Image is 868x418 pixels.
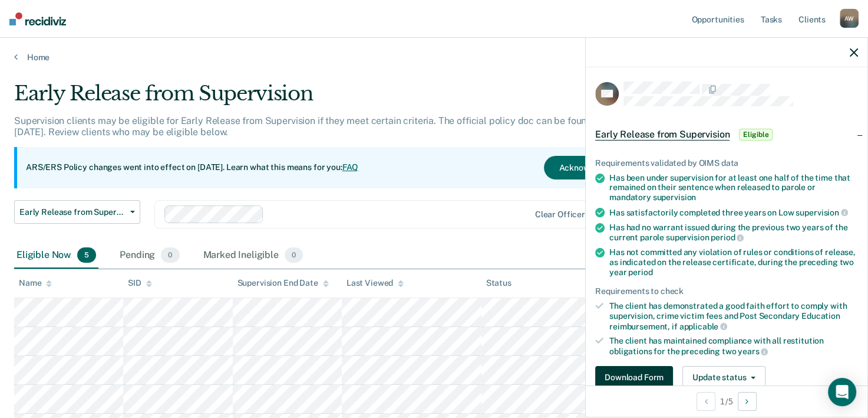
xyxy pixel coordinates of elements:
span: supervision [796,208,847,217]
div: Pending [117,243,181,269]
div: Has been under supervision for at least one half of the time that remained on their sentence when... [609,173,858,203]
span: 0 [161,247,179,263]
span: period [711,233,744,242]
div: Last Viewed [346,278,404,288]
div: The client has maintained compliance with all restitution obligations for the preceding two [609,336,858,356]
div: 1 / 5 [586,386,867,417]
div: Has not committed any violation of rules or conditions of release, as indicated on the release ce... [609,247,858,277]
span: years [738,347,768,356]
button: Acknowledge & Close [544,156,656,179]
span: 0 [285,247,303,263]
img: Recidiviz [9,12,66,25]
span: period [628,267,652,277]
span: Early Release from Supervision [19,207,126,217]
button: Next Opportunity [738,392,757,411]
div: Open Intercom Messenger [828,378,856,406]
div: Supervision End Date [237,278,329,288]
span: Eligible [739,129,773,141]
div: A W [840,9,859,28]
a: Navigate to form link [595,366,678,390]
a: FAQ [342,162,359,172]
p: Supervision clients may be eligible for Early Release from Supervision if they meet certain crite... [14,115,649,138]
div: Has had no warrant issued during the previous two years of the current parole supervision [609,223,858,243]
span: 5 [77,247,96,263]
div: Status [486,278,511,288]
span: applicable [679,322,727,331]
div: Eligible Now [14,243,98,269]
div: SID [128,278,152,288]
p: ARS/ERS Policy changes went into effect on [DATE]. Learn what this means for you: [26,162,358,174]
button: Previous Opportunity [697,392,715,411]
div: Clear officers [535,210,589,220]
button: Update status [682,366,765,390]
div: Requirements to check [595,286,858,296]
div: Marked Ineligible [201,243,306,269]
button: Download Form [595,366,673,390]
div: Name [19,278,52,288]
span: Early Release from Supervision [595,129,730,141]
div: Early Release from Supervision [14,81,665,115]
div: Has satisfactorily completed three years on Low [609,207,858,218]
span: supervision [653,192,696,202]
a: Home [14,52,854,63]
div: Requirements validated by OIMS data [595,158,858,168]
div: The client has demonstrated a good faith effort to comply with supervision, crime victim fees and... [609,301,858,331]
div: Early Release from SupervisionEligible [586,116,867,154]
